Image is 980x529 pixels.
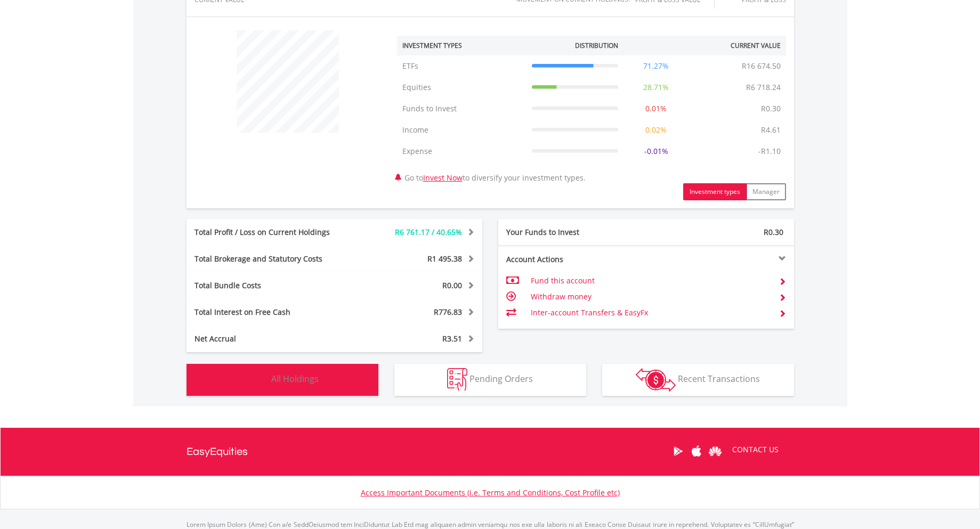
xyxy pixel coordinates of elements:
[669,435,687,468] a: Google Play
[683,183,747,200] button: Investment types
[623,119,689,141] td: 0.02%
[187,307,359,318] div: Total Interest on Free Cash
[187,364,378,396] button: All Holdings
[602,364,794,396] button: Recent Transactions
[447,368,467,391] img: pending_instructions-wht.png
[469,373,533,385] span: Pending Orders
[361,487,620,498] a: Access Important Documents (i.e. Terms and Conditions, Cost Profile etc)
[187,280,359,291] div: Total Bundle Costs
[427,254,462,264] span: R1 495.38
[187,333,359,344] div: Net Accrual
[271,373,319,385] span: All Holdings
[187,428,248,476] a: EasyEquities
[746,183,786,200] button: Manager
[395,227,462,237] span: R6 761.17 / 40.65%
[706,435,725,468] a: Huawei
[498,227,646,238] div: Your Funds to Invest
[397,98,527,119] td: Funds to Invest
[741,77,786,98] td: R6 718.24
[394,364,586,396] button: Pending Orders
[442,333,462,344] span: R3.51
[689,36,786,55] th: Current Value
[531,289,770,305] td: Withdraw money
[389,25,794,200] div: Go to to diversify your investment types.
[531,305,770,321] td: Inter-account Transfers & EasyFx
[764,227,783,237] span: R0.30
[246,368,269,391] img: holdings-wht.png
[187,227,359,238] div: Total Profit / Loss on Current Holdings
[434,307,462,317] span: R776.83
[397,55,527,77] td: ETFs
[187,254,359,264] div: Total Brokerage and Statutory Costs
[397,119,527,141] td: Income
[423,173,463,183] a: Invest Now
[623,98,689,119] td: 0.01%
[753,141,786,162] td: -R1.10
[687,435,706,468] a: Apple
[531,273,770,289] td: Fund this account
[756,98,786,119] td: R0.30
[725,435,786,465] a: CONTACT US
[575,41,618,50] div: Distribution
[397,36,527,55] th: Investment Types
[636,368,676,392] img: transactions-zar-wht.png
[397,141,527,162] td: Expense
[756,119,786,141] td: R4.61
[623,55,689,77] td: 71.27%
[623,77,689,98] td: 28.71%
[736,55,786,77] td: R16 674.50
[498,254,646,265] div: Account Actions
[623,141,689,162] td: -0.01%
[397,77,527,98] td: Equities
[678,373,760,385] span: Recent Transactions
[442,280,462,290] span: R0.00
